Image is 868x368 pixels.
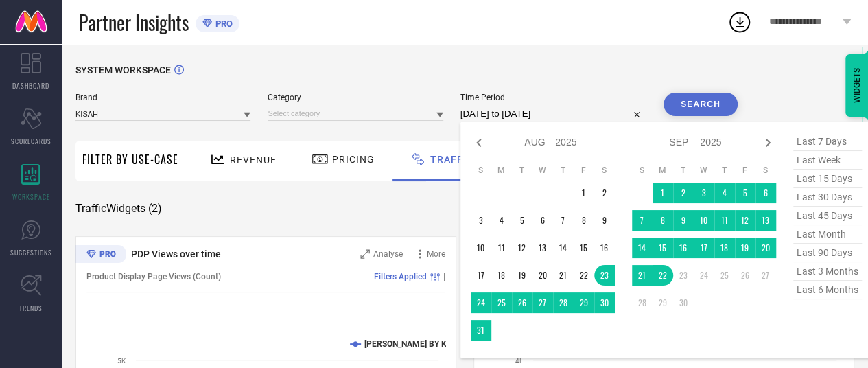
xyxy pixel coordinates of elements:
th: Tuesday [512,165,532,176]
text: 5K [117,357,126,365]
td: Fri Sep 19 2025 [735,238,755,258]
td: Wed Aug 13 2025 [532,238,553,258]
td: Sat Aug 09 2025 [594,210,615,231]
span: Product Display Page Views (Count) [86,272,221,281]
td: Sun Aug 24 2025 [471,292,491,313]
td: Thu Sep 11 2025 [714,210,735,231]
span: last month [793,225,862,244]
td: Sat Sep 27 2025 [755,265,776,286]
th: Friday [574,165,594,176]
div: Premium [75,245,126,266]
td: Tue Aug 05 2025 [512,210,532,231]
td: Fri Sep 12 2025 [735,210,755,231]
th: Tuesday [673,165,694,176]
span: Traffic Widgets ( 2 ) [75,202,162,216]
td: Sun Aug 10 2025 [471,238,491,258]
td: Wed Sep 17 2025 [694,238,714,258]
span: More [427,249,445,259]
td: Mon Sep 01 2025 [653,183,673,203]
input: Select time period [460,106,646,122]
span: Analyse [373,249,403,259]
td: Tue Aug 26 2025 [512,292,532,313]
span: last 30 days [793,188,862,207]
th: Wednesday [532,165,553,176]
span: PDP Views over time [131,249,221,260]
td: Wed Aug 20 2025 [532,265,553,286]
th: Saturday [755,165,776,176]
td: Mon Aug 04 2025 [491,210,512,231]
td: Sun Aug 03 2025 [471,210,491,231]
td: Sun Sep 07 2025 [632,210,653,231]
td: Mon Sep 08 2025 [653,210,673,231]
div: Previous month [471,135,487,151]
span: last 3 months [793,262,862,281]
td: Thu Aug 21 2025 [553,265,574,286]
text: [PERSON_NAME] BY KISAH [364,339,465,349]
span: last week [793,151,862,170]
td: Fri Aug 15 2025 [574,238,594,258]
td: Sun Aug 31 2025 [471,320,491,341]
span: Brand [75,93,250,102]
th: Sunday [632,165,653,176]
span: | [443,272,445,281]
td: Tue Aug 12 2025 [512,238,532,258]
td: Fri Sep 05 2025 [735,183,755,203]
td: Wed Sep 10 2025 [694,210,714,231]
span: last 45 days [793,207,862,225]
td: Tue Sep 02 2025 [673,183,694,203]
td: Sun Sep 14 2025 [632,238,653,258]
span: Pricing [332,154,375,165]
td: Sun Sep 21 2025 [632,265,653,286]
td: Sat Aug 16 2025 [594,238,615,258]
td: Tue Sep 09 2025 [673,210,694,231]
td: Thu Sep 25 2025 [714,265,735,286]
td: Thu Sep 18 2025 [714,238,735,258]
span: PRO [212,19,233,29]
td: Sat Sep 20 2025 [755,238,776,258]
td: Mon Sep 15 2025 [653,238,673,258]
div: Open download list [727,10,752,34]
input: Select category [268,106,443,121]
span: Revenue [230,154,277,165]
td: Wed Sep 24 2025 [694,265,714,286]
span: DASHBOARD [12,80,49,91]
td: Mon Aug 25 2025 [491,292,512,313]
td: Mon Aug 18 2025 [491,265,512,286]
td: Fri Sep 26 2025 [735,265,755,286]
span: Filter By Use-Case [82,151,178,168]
td: Fri Aug 08 2025 [574,210,594,231]
span: Traffic [430,154,473,165]
svg: Zoom [360,249,370,259]
div: Next month [760,135,776,151]
span: last 6 months [793,281,862,299]
span: Time Period [460,93,646,102]
td: Tue Sep 30 2025 [673,292,694,313]
span: SYSTEM WORKSPACE [75,65,171,76]
th: Thursday [553,165,574,176]
span: SUGGESTIONS [10,247,52,257]
th: Thursday [714,165,735,176]
span: TRENDS [19,303,43,313]
text: 4L [515,357,524,365]
span: Filters Applied [374,272,427,281]
td: Sat Sep 06 2025 [755,183,776,203]
td: Wed Sep 03 2025 [694,183,714,203]
span: last 15 days [793,170,862,188]
span: last 90 days [793,244,862,262]
td: Sun Sep 28 2025 [632,292,653,313]
td: Thu Aug 28 2025 [553,292,574,313]
button: Search [664,93,738,116]
td: Fri Aug 01 2025 [574,183,594,203]
span: Partner Insights [79,8,189,36]
td: Tue Aug 19 2025 [512,265,532,286]
td: Tue Sep 23 2025 [673,265,694,286]
span: Category [268,93,443,102]
td: Mon Aug 11 2025 [491,238,512,258]
th: Monday [653,165,673,176]
td: Mon Sep 29 2025 [653,292,673,313]
td: Wed Aug 06 2025 [532,210,553,231]
span: WORKSPACE [12,192,50,202]
th: Monday [491,165,512,176]
td: Thu Aug 07 2025 [553,210,574,231]
td: Sat Sep 13 2025 [755,210,776,231]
